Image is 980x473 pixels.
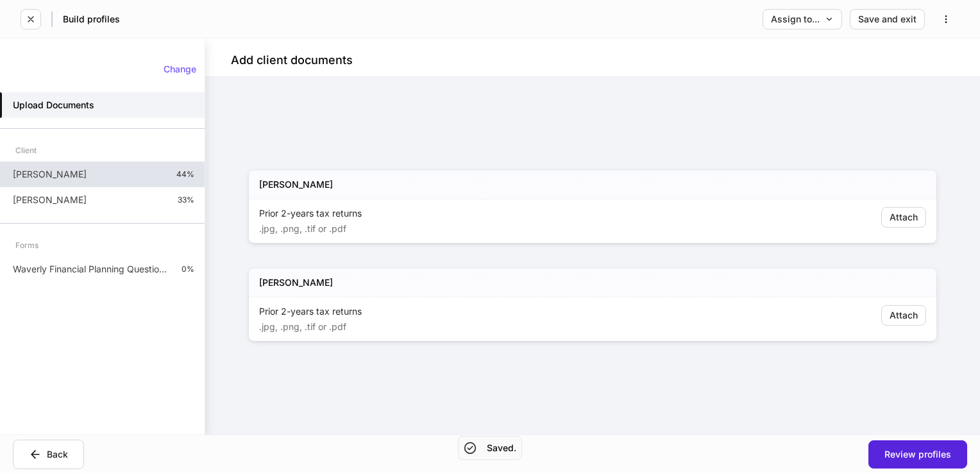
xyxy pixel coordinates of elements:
div: Prior 2-years tax returns [259,207,759,220]
p: [PERSON_NAME] [13,194,87,206]
h5: Build profiles [63,13,120,26]
p: 44% [176,169,194,179]
p: 33% [178,195,194,205]
p: Waverly Financial Planning Questionnaire [13,263,171,276]
h5: Upload Documents [13,99,94,112]
button: Assign to... [763,9,842,29]
p: [PERSON_NAME] [13,168,87,181]
h4: Add client documents [231,53,353,68]
p: .jpg, .png, .tif or .pdf [259,222,346,235]
div: Assign to... [771,15,834,24]
p: .jpg, .png, .tif or .pdf [259,320,346,333]
div: Attach [890,213,918,222]
button: Attach [881,305,926,326]
button: Review profiles [868,440,967,469]
div: Review profiles [884,450,951,459]
button: Change [155,59,205,79]
h5: [PERSON_NAME] [259,276,333,289]
h5: Saved. [487,442,516,454]
div: Change [164,65,196,74]
button: Save and exit [850,9,925,29]
h5: [PERSON_NAME] [259,178,333,191]
div: Forms [15,234,38,256]
button: Back [13,440,84,469]
div: Save and exit [858,15,917,24]
div: Client [15,139,37,162]
div: Attach [890,311,918,320]
div: Back [29,448,68,461]
p: 0% [182,264,194,274]
div: Prior 2-years tax returns [259,305,759,318]
button: Attach [881,207,926,228]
